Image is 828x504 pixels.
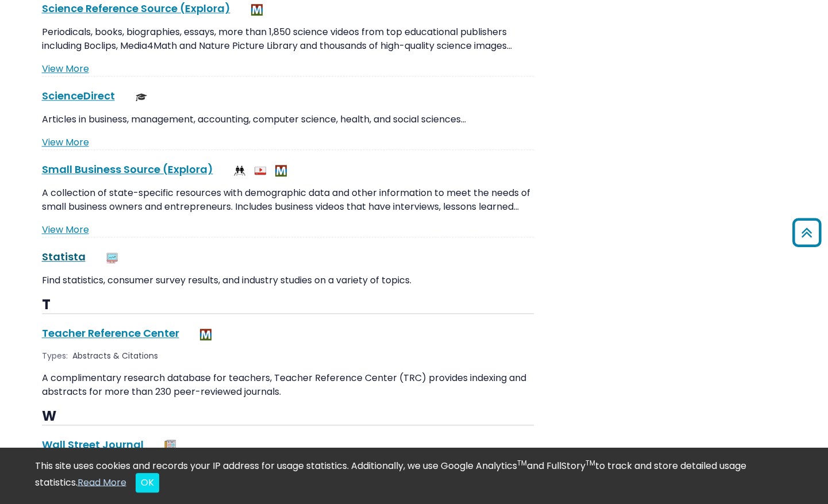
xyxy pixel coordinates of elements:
img: Newspapers [164,440,176,451]
p: A complimentary research database for teachers, Teacher Reference Center (TRC) provides indexing ... [42,371,534,399]
img: Demographics [234,165,245,176]
p: Find statistics, consumer survey results, and industry studies on a variety of topics. [42,274,534,287]
sup: TM [586,458,595,468]
a: Back to Top [788,223,825,242]
a: ScienceDirect [42,89,115,103]
sup: TM [517,458,527,468]
a: Read More [78,475,126,488]
img: Statistics [106,252,118,264]
h3: W [42,408,534,425]
a: Teacher Reference Center [42,326,179,340]
span: Types: [42,350,68,362]
img: Scholarly or Peer Reviewed [136,91,147,103]
img: MeL (Michigan electronic Library) [275,165,287,176]
a: View More [42,136,89,149]
a: Small Business Source (Explora) [42,162,213,176]
div: Abstracts & Citations [72,350,160,362]
img: MeL (Michigan electronic Library) [251,4,263,16]
img: MeL (Michigan electronic Library) [200,329,211,340]
p: Articles in business, management, accounting, computer science, health, and social sciences… [42,113,534,126]
img: Audio & Video [255,165,266,176]
a: View More [42,62,89,75]
button: Close [136,473,159,493]
h3: T [42,297,534,314]
a: Statista [42,249,86,264]
p: A collection of state-specific resources with demographic data and other information to meet the ... [42,186,534,214]
a: Wall Street Journal [42,437,144,452]
p: Periodicals, books, biographies, essays, more than 1,850 science videos from top educational publ... [42,25,534,53]
a: Science Reference Source (Explora) [42,1,230,16]
div: This site uses cookies and records your IP address for usage statistics. Additionally, we use Goo... [35,459,794,493]
a: View More [42,223,89,236]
